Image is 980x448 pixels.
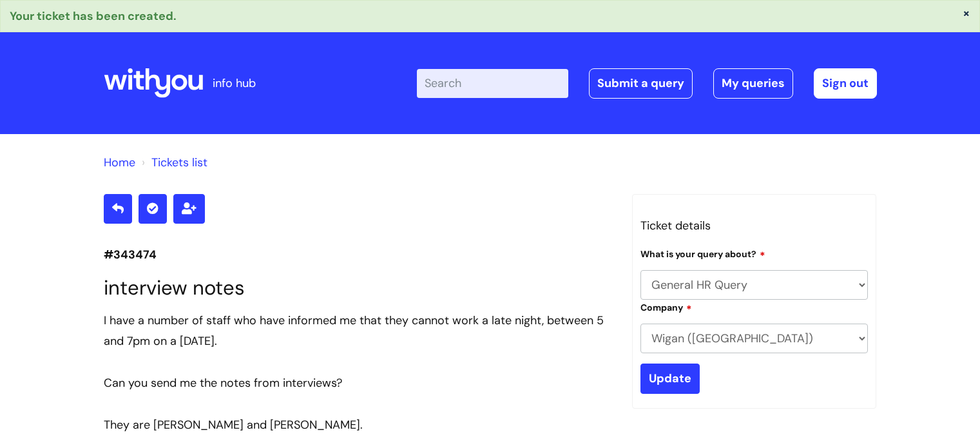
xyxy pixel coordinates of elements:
[139,152,207,173] li: Tickets list
[151,155,207,170] a: Tickets list
[589,68,693,98] a: Submit a query
[963,7,970,19] button: ×
[640,364,700,393] input: Update
[104,244,613,265] p: #343474
[104,152,135,173] li: Solution home
[713,68,793,98] a: My queries
[104,373,613,393] div: Can you send me the notes from interviews?
[417,69,568,97] input: Search
[213,73,256,93] p: info hub
[640,215,869,236] h3: Ticket details
[417,68,877,98] div: | -
[640,300,692,313] label: Company
[814,68,877,98] a: Sign out
[104,276,613,300] h1: interview notes
[104,414,613,435] div: They are [PERSON_NAME] and [PERSON_NAME].
[104,155,135,170] a: Home
[104,310,613,352] div: I have a number of staff who have informed me that they cannot work a late night, between 5 and 7...
[640,247,765,260] label: What is your query about?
